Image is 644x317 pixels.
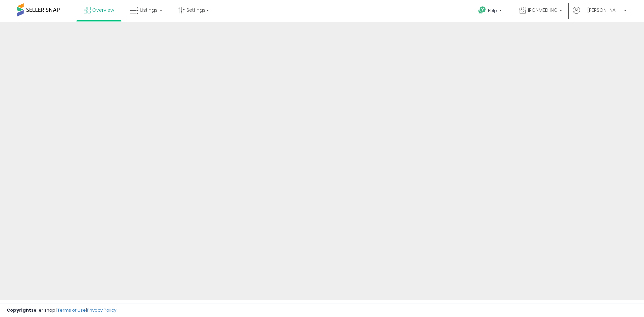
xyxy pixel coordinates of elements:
a: Hi [PERSON_NAME] [573,7,627,22]
a: Help [473,1,508,22]
span: Listings [140,7,158,13]
i: Get Help [478,6,486,14]
span: Overview [92,7,114,13]
span: Help [488,8,497,13]
span: IRONMED INC [528,7,557,13]
span: Hi [PERSON_NAME] [582,7,622,13]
